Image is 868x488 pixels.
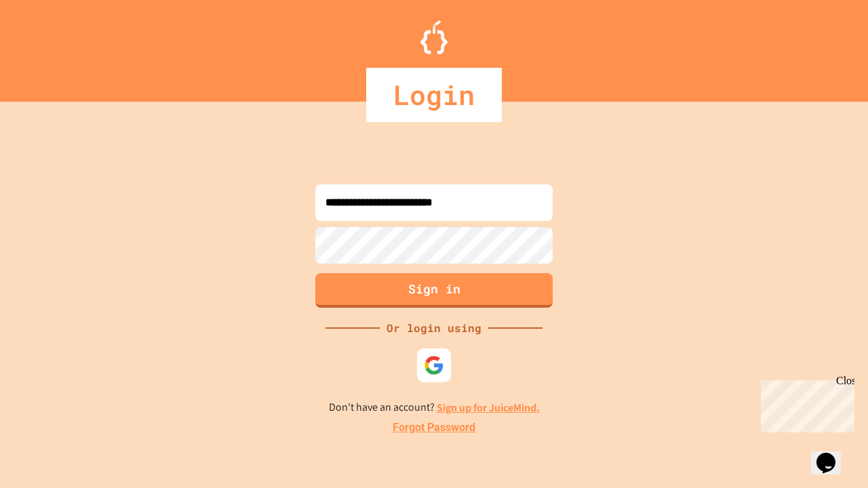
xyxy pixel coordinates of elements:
a: Sign up for JuiceMind. [437,401,540,415]
iframe: chat widget [755,375,854,432]
img: google-icon.svg [424,355,444,375]
div: Chat with us now!Close [5,5,94,86]
a: Forgot Password [393,420,475,436]
img: Logo.svg [420,20,448,54]
button: Sign in [315,273,553,308]
div: Or login using [380,320,488,336]
p: Don't have an account? [329,399,540,416]
div: Login [366,68,502,122]
iframe: chat widget [811,434,854,474]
